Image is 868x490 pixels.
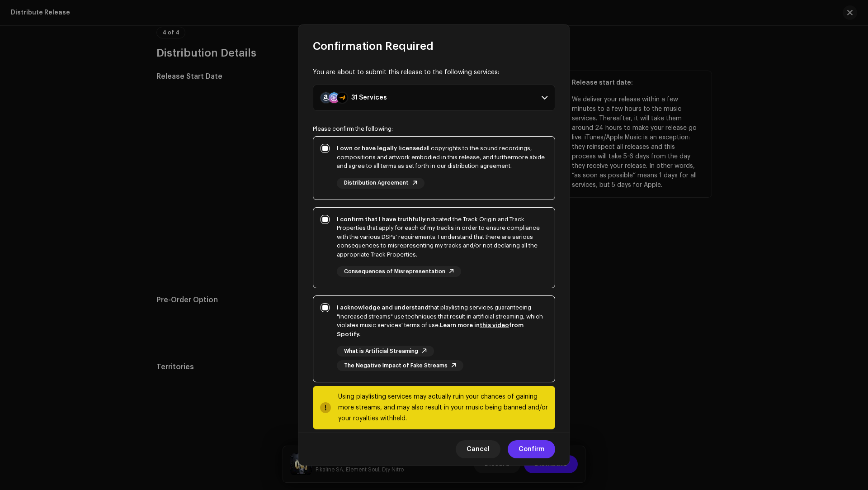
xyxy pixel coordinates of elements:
p-togglebutton: I own or have legally licensedall copyrights to the sound recordings, compositions and artwork em... [313,136,555,200]
div: You are about to submit this release to the following services: [313,68,555,77]
p-togglebutton: I confirm that I have truthfullyindicated the Track Origin and Track Properties that apply for ea... [313,207,555,289]
div: indicated the Track Origin and Track Properties that apply for each of my tracks in order to ensu... [337,215,547,259]
strong: I confirm that I have truthfully [337,216,425,222]
p-accordion-header: 31 Services [313,85,555,111]
span: Cancel [467,440,490,458]
button: Cancel [456,440,500,458]
div: that playlisting services guaranteeing "increased streams" use techniques that result in artifici... [337,303,547,338]
div: all copyrights to the sound recordings, compositions and artwork embodied in this release, and fu... [337,144,547,171]
span: What is Artificial Streaming [344,348,418,354]
span: Confirm [519,440,544,458]
span: Distribution Agreement [344,180,409,186]
span: Consequences of Misrepresentation [344,269,445,275]
strong: I own or have legally licensed [337,145,424,151]
span: The Negative Impact of Fake Streams [344,363,448,369]
strong: Learn more in from Spotify. [337,322,524,337]
div: 31 Services [351,94,387,101]
strong: I acknowledge and understand [337,304,429,310]
a: this video [480,322,509,328]
p-togglebutton: I acknowledge and understandthat playlisting services guaranteeing "increased streams" use techni... [313,295,555,382]
button: Confirm [508,440,555,458]
div: Using playlisting services may actually ruin your chances of gaining more streams, and may also r... [338,391,548,424]
span: Confirmation Required [313,39,434,53]
div: Please confirm the following: [313,125,555,133]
